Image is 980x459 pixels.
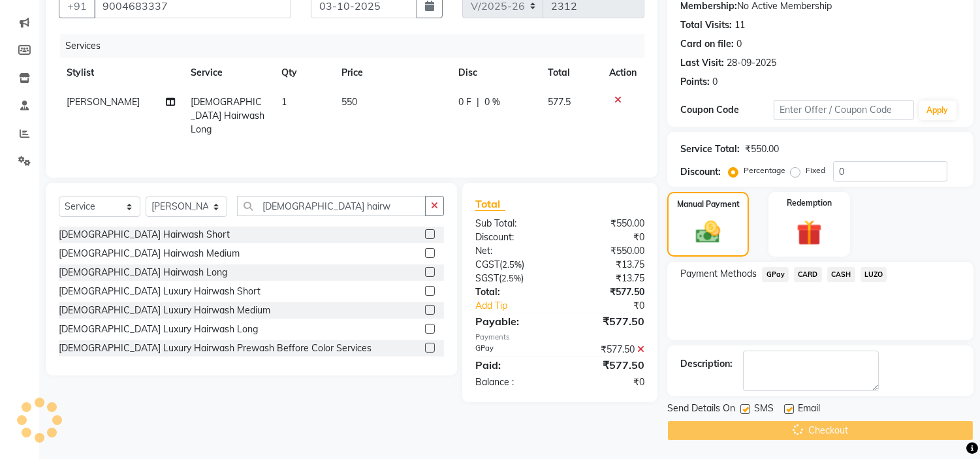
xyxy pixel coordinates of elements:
[680,18,732,32] div: Total Visits:
[475,197,505,211] span: Total
[762,267,789,282] span: GPay
[341,96,357,108] span: 550
[735,18,745,32] div: 11
[712,75,718,89] div: 0
[727,56,776,70] div: 28-09-2025
[680,165,721,179] div: Discount:
[806,165,825,176] label: Fixed
[477,95,479,109] span: |
[450,58,540,87] th: Disc
[191,96,265,135] span: [DEMOGRAPHIC_DATA] Hairwash Long
[59,247,240,261] div: [DEMOGRAPHIC_DATA] Hairwash Medium
[827,267,855,282] span: CASH
[501,273,521,283] span: 2.5%
[745,142,779,156] div: ₹550.00
[680,267,757,281] span: Payment Methods
[794,267,822,282] span: CARD
[560,217,655,230] div: ₹550.00
[540,58,601,87] th: Total
[560,357,655,373] div: ₹577.50
[680,75,710,89] div: Points:
[601,58,644,87] th: Action
[67,96,140,108] span: [PERSON_NAME]
[466,343,560,356] div: GPay
[861,267,887,282] span: LUZO
[59,58,183,87] th: Stylist
[688,218,727,246] img: _cash.svg
[789,217,830,249] img: _gift.svg
[466,230,560,244] div: Discount:
[502,259,522,270] span: 2.5%
[466,299,576,313] a: Add Tip
[466,272,560,285] div: ( )
[60,34,654,58] div: Services
[680,357,733,371] div: Description:
[560,258,655,272] div: ₹13.75
[59,266,227,279] div: [DEMOGRAPHIC_DATA] Hairwash Long
[274,58,334,87] th: Qty
[466,285,560,299] div: Total:
[798,402,820,418] span: Email
[736,37,742,51] div: 0
[484,95,500,109] span: 0 %
[680,142,740,156] div: Service Total:
[548,96,571,108] span: 577.5
[466,375,560,389] div: Balance :
[560,375,655,389] div: ₹0
[560,313,655,329] div: ₹577.50
[560,285,655,299] div: ₹577.50
[334,58,450,87] th: Price
[680,37,734,51] div: Card on file:
[466,313,560,329] div: Payable:
[466,258,560,272] div: ( )
[466,357,560,373] div: Paid:
[475,332,644,343] div: Payments
[560,272,655,285] div: ₹13.75
[919,101,956,120] button: Apply
[59,228,230,242] div: [DEMOGRAPHIC_DATA] Hairwash Short
[458,95,471,109] span: 0 F
[667,402,735,418] span: Send Details On
[59,341,371,355] div: [DEMOGRAPHIC_DATA] Luxury Hairwash Prewash Beffore Color Services
[680,103,774,117] div: Coupon Code
[787,197,832,209] label: Redemption
[466,217,560,230] div: Sub Total:
[754,402,774,418] span: SMS
[744,165,785,176] label: Percentage
[560,343,655,356] div: ₹577.50
[576,299,655,313] div: ₹0
[560,244,655,258] div: ₹550.00
[680,56,724,70] div: Last Visit:
[59,323,258,336] div: [DEMOGRAPHIC_DATA] Luxury Hairwash Long
[560,230,655,244] div: ₹0
[475,272,499,284] span: SGST
[59,304,270,317] div: [DEMOGRAPHIC_DATA] Luxury Hairwash Medium
[183,58,274,87] th: Service
[59,285,261,298] div: [DEMOGRAPHIC_DATA] Luxury Hairwash Short
[237,196,426,216] input: Search or Scan
[281,96,287,108] span: 1
[774,100,913,120] input: Enter Offer / Coupon Code
[466,244,560,258] div: Net:
[677,198,740,210] label: Manual Payment
[475,259,499,270] span: CGST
